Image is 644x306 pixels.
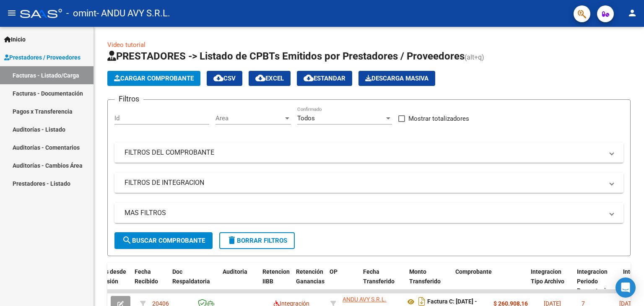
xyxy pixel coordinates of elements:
[207,71,242,86] button: CSV
[114,143,623,163] mat-expansion-panel-header: FILTROS DEL COMPROBANTE
[297,71,352,86] button: Estandar
[107,41,145,49] a: Video tutorial
[297,114,315,122] span: Todos
[406,263,452,300] datatable-header-cell: Monto Transferido
[131,263,169,300] datatable-header-cell: Fecha Recibido
[96,4,170,23] span: - ANDU AVY S.R.L.
[125,208,603,218] mat-panel-title: MAS FILTROS
[114,173,623,193] mat-expansion-panel-header: FILTROS DE INTEGRACION
[627,8,637,18] mat-icon: person
[227,235,237,245] mat-icon: delete
[452,263,527,300] datatable-header-cell: Comprobante
[219,232,295,249] button: Borrar Filtros
[249,71,291,86] button: EXCEL
[227,237,287,244] span: Borrar Filtros
[107,50,465,62] span: PRESTADORES -> Listado de CPBTs Emitidos por Prestadores / Proveedores
[330,268,338,275] span: OP
[66,4,96,23] span: - omint
[363,268,395,285] span: Fecha Transferido
[135,268,158,285] span: Fecha Recibido
[4,53,80,62] span: Prestadores / Proveedores
[122,237,205,244] span: Buscar Comprobante
[577,268,613,294] span: Integracion Periodo Presentacion
[172,268,210,285] span: Doc Respaldatoria
[107,71,200,86] button: Cargar Comprobante
[365,75,428,82] span: Descarga Masiva
[255,73,265,83] mat-icon: cloud_download
[574,263,620,300] datatable-header-cell: Integracion Periodo Presentacion
[455,268,492,275] span: Comprobante
[93,263,131,300] datatable-header-cell: Días desde Emisión
[262,268,290,285] span: Retencion IIBB
[304,75,345,82] span: Estandar
[97,268,126,285] span: Días desde Emisión
[125,148,603,157] mat-panel-title: FILTROS DEL COMPROBANTE
[408,114,469,124] span: Mostrar totalizadores
[358,71,435,86] button: Descarga Masiva
[343,296,387,303] span: ANDU AVY S.R.L.
[360,263,406,300] datatable-header-cell: Fecha Transferido
[219,263,259,300] datatable-header-cell: Auditoria
[223,268,247,275] span: Auditoria
[169,263,219,300] datatable-header-cell: Doc Respaldatoria
[213,75,236,82] span: CSV
[255,75,284,82] span: EXCEL
[114,93,143,105] h3: Filtros
[4,35,26,44] span: Inicio
[125,178,603,187] mat-panel-title: FILTROS DE INTEGRACION
[259,263,293,300] datatable-header-cell: Retencion IIBB
[114,203,623,223] mat-expansion-panel-header: MAS FILTROS
[122,235,132,245] mat-icon: search
[7,8,17,18] mat-icon: menu
[114,232,213,249] button: Buscar Comprobante
[358,71,435,86] app-download-masive: Descarga masiva de comprobantes (adjuntos)
[293,263,326,300] datatable-header-cell: Retención Ganancias
[527,263,574,300] datatable-header-cell: Integracion Tipo Archivo
[296,268,325,285] span: Retención Ganancias
[409,268,441,285] span: Monto Transferido
[114,75,194,82] span: Cargar Comprobante
[216,114,283,122] span: Area
[615,277,636,298] div: Open Intercom Messenger
[531,268,564,285] span: Integracion Tipo Archivo
[304,73,314,83] mat-icon: cloud_download
[213,73,223,83] mat-icon: cloud_download
[465,53,484,61] span: (alt+q)
[326,263,360,300] datatable-header-cell: OP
